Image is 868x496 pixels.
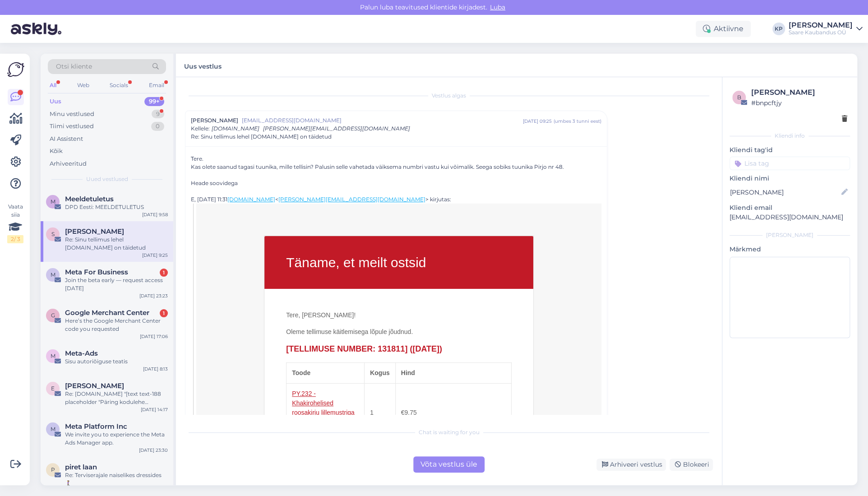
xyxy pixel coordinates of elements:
[789,29,853,36] div: Saare Kaubandus OÜ
[242,116,523,125] span: [EMAIL_ADDRESS][DOMAIN_NAME]
[65,357,168,366] div: Sisu autoriõiguse teatis
[65,349,98,357] span: Meta-Ads
[185,92,713,100] div: Vestlus algas
[139,292,168,299] div: [DATE] 23:23
[151,122,164,131] div: 0
[65,268,128,276] span: Meta For Business
[729,145,850,155] p: Kliendi tag'id
[772,23,785,35] div: KP
[395,363,512,384] th: Hind
[554,118,601,125] div: ( umbes 3 tunni eest )
[65,431,168,447] div: We invite you to experience the Meta Ads Manager app.
[596,459,666,471] div: Arhiveeri vestlus
[65,390,168,406] div: Re: [DOMAIN_NAME] "[text text-188 placeholder "Päring kodulehe kaudu"]"
[401,409,405,416] span: €
[737,94,741,101] span: b
[51,426,55,432] span: M
[263,125,410,132] span: [PERSON_NAME][EMAIL_ADDRESS][DOMAIN_NAME]
[108,79,130,91] div: Socials
[143,366,168,372] div: [DATE] 8:13
[212,125,259,132] span: [DOMAIN_NAME]
[185,428,713,436] div: Chat is waiting for you
[729,245,850,254] p: Märkmed
[160,269,168,277] div: 1
[51,198,55,205] span: M
[48,79,58,91] div: All
[50,134,83,144] div: AI Assistent
[730,187,840,197] input: Lisa nimi
[7,61,24,78] img: Askly Logo
[160,309,168,317] div: 1
[401,409,417,416] span: 9.75
[65,382,124,390] span: Eda Õunpuu
[51,271,55,278] span: M
[86,175,128,183] span: Uued vestlused
[365,384,396,442] td: 1
[286,252,512,273] h1: Täname, et meilt ostsid
[751,98,847,108] div: # bnpcftjy
[65,203,168,211] div: DPD Eesti: MEELDETULETUS
[292,390,355,435] a: PY.232 - Khakirohelised roosakirju lillemustriga poolpikad retuusid "Karmel" - 52
[227,196,275,203] a: [DOMAIN_NAME]
[65,463,97,471] span: piret laan
[65,309,149,317] span: Google Merchant Center
[669,459,713,471] div: Blokeeri
[365,363,396,384] th: Kogus
[191,125,210,132] span: Kellele :
[7,203,23,243] div: Vaata siia
[286,363,365,384] th: Toode
[729,157,850,170] input: Lisa tag
[191,195,601,204] div: E, [DATE] 11:31 < > kirjutas:
[51,352,55,359] span: M
[65,471,168,487] div: Re: Terviserajale naiselikes dressides🚶‍♀️
[142,252,168,259] div: [DATE] 9:25
[50,147,63,156] div: Kõik
[51,466,55,473] span: p
[7,235,23,243] div: 2 / 3
[286,344,512,354] h2: [TELLIMUSE NUMBER: 131811] ([DATE])
[729,174,850,183] p: Kliendi nimi
[413,456,485,473] div: Võta vestlus üle
[65,227,124,236] span: Siiri Lutsar
[142,211,168,218] div: [DATE] 9:58
[278,196,425,203] a: [PERSON_NAME][EMAIL_ADDRESS][DOMAIN_NAME]
[751,87,847,98] div: [PERSON_NAME]
[139,447,168,454] div: [DATE] 23:30
[191,116,238,125] span: [PERSON_NAME]
[50,97,61,106] div: Uus
[523,118,552,125] div: [DATE] 09:25
[75,79,91,91] div: Web
[729,213,850,222] p: [EMAIL_ADDRESS][DOMAIN_NAME]
[65,236,168,252] div: Re: Sinu tellimus lehel [DOMAIN_NAME] on täidetud
[65,422,127,431] span: Meta Platform Inc
[65,276,168,292] div: Join the beta early — request access [DATE]
[152,110,164,119] div: 9
[141,406,168,413] div: [DATE] 14:17
[65,317,168,333] div: Here’s the Google Merchant Center code you requested
[789,22,853,29] div: [PERSON_NAME]
[729,203,850,213] p: Kliendi email
[50,159,87,168] div: Arhiveeritud
[144,97,164,106] div: 99+
[65,195,114,203] span: Meeldetuletus
[51,312,55,319] span: G
[140,333,168,340] div: [DATE] 17:06
[191,179,601,187] div: Heade soovidega
[50,122,94,131] div: Tiimi vestlused
[191,155,601,187] div: Tere.
[147,79,166,91] div: Email
[286,327,512,337] p: Oleme tellimuse käitlemisega lõpule jõudnud.
[51,231,55,237] span: S
[729,231,850,239] div: [PERSON_NAME]
[56,62,92,71] span: Otsi kliente
[729,132,850,140] div: Kliendi info
[50,110,94,119] div: Minu vestlused
[51,385,55,392] span: E
[184,59,222,71] label: Uus vestlus
[286,311,512,320] p: Tere, [PERSON_NAME]!
[696,21,751,37] div: Aktiivne
[191,133,332,141] span: Re: Sinu tellimus lehel [DOMAIN_NAME] on täidetud
[487,3,508,11] span: Luba
[191,163,601,171] div: Kas olete saanud tagasi tuunika, mille tellisin? Palusin selle vahetada väiksema numbri vastu kui...
[789,22,863,36] a: [PERSON_NAME]Saare Kaubandus OÜ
